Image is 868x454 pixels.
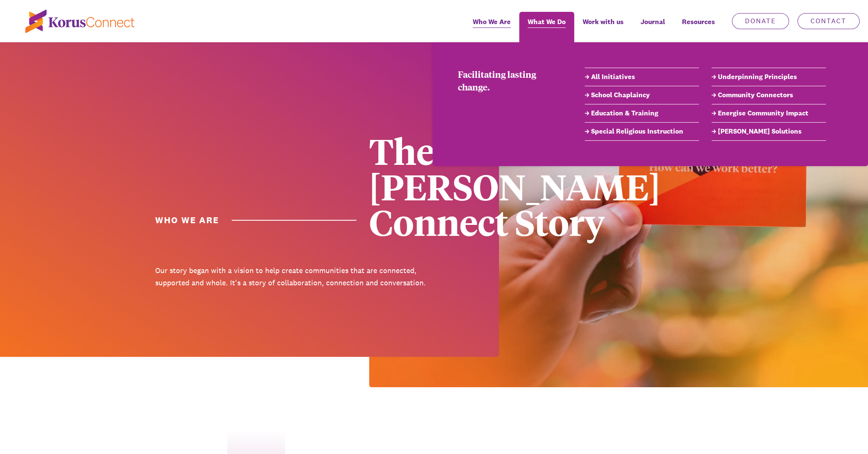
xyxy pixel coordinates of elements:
[519,12,574,42] a: What We Do
[712,90,826,100] a: Community Connectors
[797,13,860,29] a: Contact
[155,265,428,289] p: Our story began with a vision to help create communities that are connected, supported and whole....
[712,126,826,137] a: [PERSON_NAME] Solutions
[632,12,674,42] a: Journal
[528,16,566,28] span: What We Do
[583,16,624,28] span: Work with us
[585,108,699,118] a: Education & Training
[155,214,356,226] h1: Who we are
[464,12,519,42] a: Who We Are
[369,133,642,239] div: The [PERSON_NAME] Connect Story
[585,126,699,137] a: Special Religious Instruction
[641,16,665,28] span: Journal
[585,72,699,82] a: All Initiatives
[25,10,134,33] img: korus-connect%2Fc5177985-88d5-491d-9cd7-4a1febad1357_logo.svg
[674,12,723,42] div: Resources
[458,68,559,93] div: Facilitating lasting change.
[585,90,699,100] a: School Chaplaincy
[732,13,789,29] a: Donate
[473,16,511,28] span: Who We Are
[712,72,826,82] a: Underpinning Principles
[712,108,826,118] a: Energise Community Impact
[574,12,632,42] a: Work with us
